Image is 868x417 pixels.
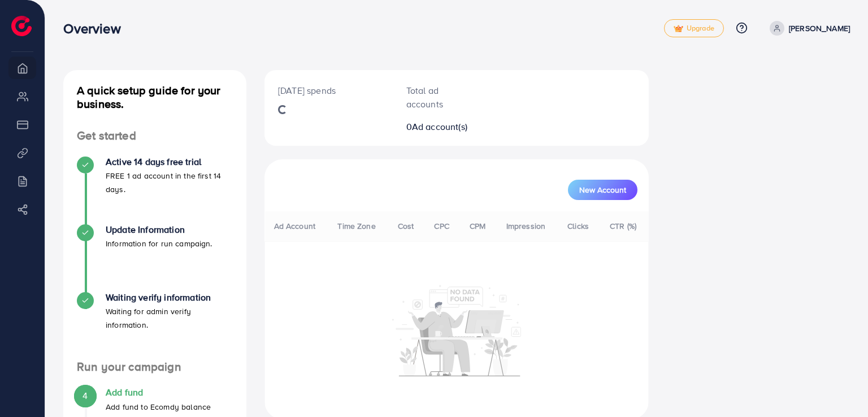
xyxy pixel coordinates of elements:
h4: Update Information [106,224,212,235]
img: logo [11,16,32,36]
span: New Account [579,186,626,194]
button: New Account [568,180,637,200]
h4: A quick setup guide for your business. [63,84,246,111]
h4: Run your campaign [63,360,246,374]
p: Waiting for admin verify information. [106,305,233,332]
h4: Add fund [106,387,211,398]
li: Active 14 days free trial [63,157,246,224]
p: [PERSON_NAME] [789,21,850,35]
span: 4 [83,389,88,402]
a: [PERSON_NAME] [765,21,850,36]
h4: Get started [63,129,246,143]
h2: 0 [406,121,475,132]
span: Upgrade [674,24,714,33]
p: Information for run campaign. [106,237,212,250]
h3: Overview [63,20,129,37]
span: Ad account(s) [412,120,467,133]
p: [DATE] spends [278,84,379,97]
li: Update Information [63,224,246,292]
li: Waiting verify information [63,292,246,360]
a: tickUpgrade [664,19,724,37]
h4: Waiting verify information [106,292,233,303]
p: FREE 1 ad account in the first 14 days. [106,169,233,196]
p: Add fund to Ecomdy balance [106,400,211,414]
h4: Active 14 days free trial [106,157,233,167]
p: Total ad accounts [406,84,475,111]
img: tick [674,25,683,33]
